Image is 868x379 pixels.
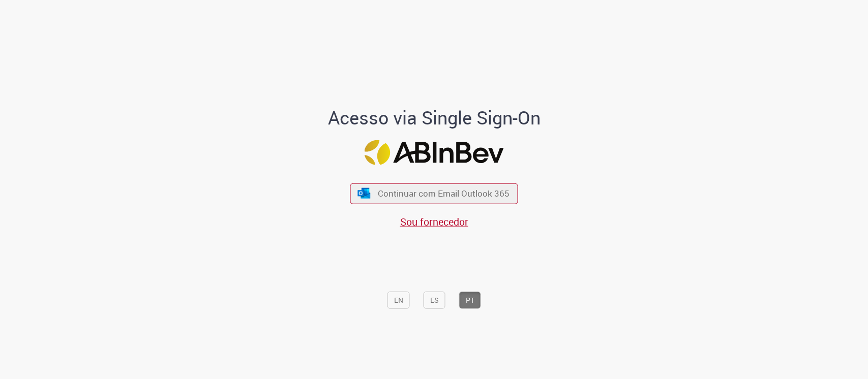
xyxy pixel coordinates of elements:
[424,291,445,308] button: ES
[356,188,371,199] img: ícone Azure/Microsoft 360
[365,140,504,165] img: Logo ABInBev
[387,291,410,308] button: EN
[459,291,481,308] button: PT
[400,214,468,228] a: Sou fornecedor
[350,183,518,204] button: ícone Azure/Microsoft 360 Continuar com Email Outlook 365
[293,108,575,128] h1: Acesso via Single Sign-On
[378,187,510,199] span: Continuar com Email Outlook 365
